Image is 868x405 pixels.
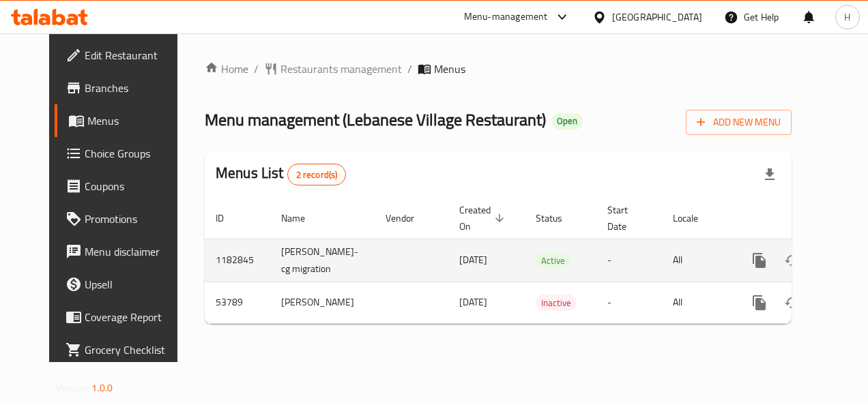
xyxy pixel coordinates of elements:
span: Upsell [85,276,183,292]
td: [PERSON_NAME]-cg migration [270,239,375,282]
a: Restaurants management [264,61,402,77]
div: Total records count [287,164,347,185]
div: Inactive [536,295,577,311]
a: Home [205,61,248,77]
span: Start Date [607,202,646,235]
span: Created On [459,202,508,235]
span: Status [536,210,580,226]
td: All [662,282,732,323]
span: Version: [56,379,89,397]
span: ID [216,210,242,226]
a: Branches [55,72,194,104]
td: - [596,282,662,323]
span: Vendor [386,210,432,226]
td: 1182845 [205,239,270,282]
li: / [254,61,259,77]
span: Name [281,210,323,226]
div: Export file [753,158,786,191]
span: Coverage Report [85,309,183,325]
span: Inactive [536,295,577,311]
span: Choice Groups [85,145,183,162]
a: Menus [55,104,194,137]
a: Coupons [55,170,194,202]
div: Active [536,252,570,269]
button: more [743,244,776,277]
a: Promotions [55,202,194,235]
span: Locale [673,210,716,226]
button: more [743,286,776,319]
button: Add New Menu [686,110,792,135]
span: Open [551,115,583,127]
a: Choice Groups [55,137,194,170]
h2: Menus List [216,163,346,185]
span: Menu management ( Lebanese Village Restaurant ) [205,104,546,135]
span: H [844,10,850,25]
a: Upsell [55,268,194,301]
span: Branches [85,80,183,96]
td: 53789 [205,282,270,323]
span: Grocery Checklist [85,342,183,358]
li: / [407,61,412,77]
span: 2 record(s) [288,168,346,181]
span: Active [536,253,570,269]
td: [PERSON_NAME] [270,282,375,323]
span: Menus [87,112,183,129]
a: Grocery Checklist [55,333,194,366]
span: Edit Restaurant [85,47,183,63]
span: [DATE] [459,251,487,269]
nav: breadcrumb [205,61,792,77]
span: Coupons [85,178,183,194]
span: 1.0.0 [91,379,113,397]
div: [GEOGRAPHIC_DATA] [612,10,702,25]
a: Menu disclaimer [55,235,194,268]
span: Restaurants management [280,61,402,77]
td: - [596,239,662,282]
span: Menu disclaimer [85,243,183,260]
span: Promotions [85,211,183,227]
button: Change Status [776,286,809,319]
a: Coverage Report [55,301,194,333]
span: Menus [434,61,465,77]
div: Menu-management [464,9,548,25]
td: All [662,239,732,282]
span: [DATE] [459,293,487,311]
span: Add New Menu [697,114,781,131]
div: Open [551,113,583,130]
a: Edit Restaurant [55,39,194,72]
